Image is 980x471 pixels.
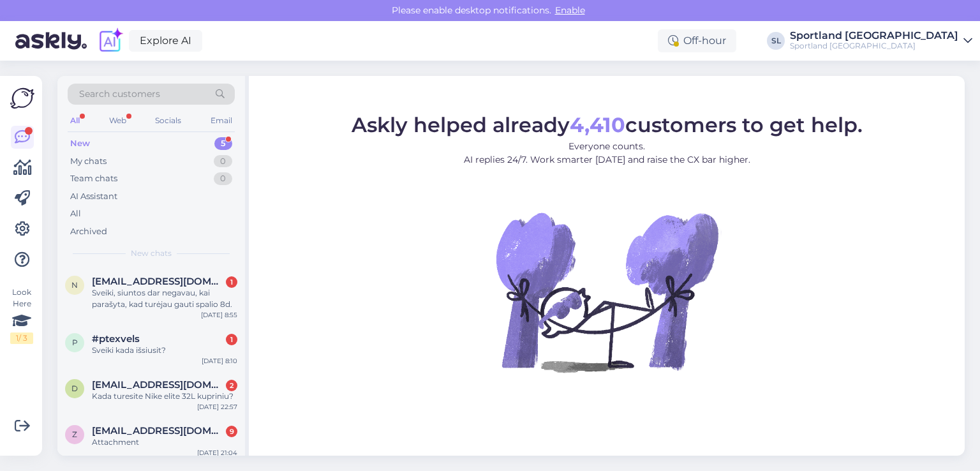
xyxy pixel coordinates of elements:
div: Socials [152,112,184,129]
div: Sportland [GEOGRAPHIC_DATA] [790,41,958,51]
div: New [70,137,90,150]
div: 9 [226,426,237,437]
span: z [72,430,77,439]
span: Enable [551,4,589,16]
span: zabovnikas@gmail.com [92,425,225,437]
div: [DATE] 8:10 [202,356,237,366]
span: Search customers [79,87,160,101]
div: 1 [226,276,237,288]
div: Team chats [70,172,117,185]
div: Sveiki kada išsiusit? [92,345,237,356]
div: Sportland [GEOGRAPHIC_DATA] [790,31,958,41]
div: 1 / 3 [10,333,33,344]
span: noja.vaitekaityte@gmail.com [92,276,225,287]
div: All [68,112,82,129]
div: [DATE] 22:57 [197,402,237,412]
div: 0 [214,155,232,168]
div: Sveiki, siuntos dar negavau, kai parašyta, kad turėjau gauti spalio 8d. [92,287,237,310]
div: Web [107,112,129,129]
div: 5 [214,137,232,150]
div: Look Here [10,287,33,344]
b: 4,410 [570,112,625,137]
img: explore-ai [97,27,124,54]
span: d [71,384,78,393]
span: p [72,338,78,347]
img: No Chat active [492,177,722,407]
div: 1 [226,334,237,345]
div: [DATE] 8:55 [201,310,237,320]
a: Sportland [GEOGRAPHIC_DATA]Sportland [GEOGRAPHIC_DATA] [790,31,972,51]
span: ditas.palubinskas2011@gmail.com [92,379,225,391]
div: My chats [70,155,107,168]
div: 2 [226,380,237,391]
div: Archived [70,225,107,238]
img: Askly Logo [10,86,34,110]
div: Attachment [92,437,237,448]
span: Askly helped already customers to get help. [352,112,863,137]
div: 0 [214,172,232,185]
div: Email [208,112,235,129]
div: AI Assistant [70,190,117,203]
p: Everyone counts. AI replies 24/7. Work smarter [DATE] and raise the CX bar higher. [352,140,863,167]
span: #ptexvels [92,333,140,345]
a: Explore AI [129,30,202,52]
span: n [71,280,78,290]
div: SL [767,32,785,50]
span: New chats [131,248,172,259]
div: All [70,207,81,220]
div: [DATE] 21:04 [197,448,237,458]
div: Off-hour [658,29,736,52]
div: Kada turesite Nike elite 32L kupriniu? [92,391,237,402]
